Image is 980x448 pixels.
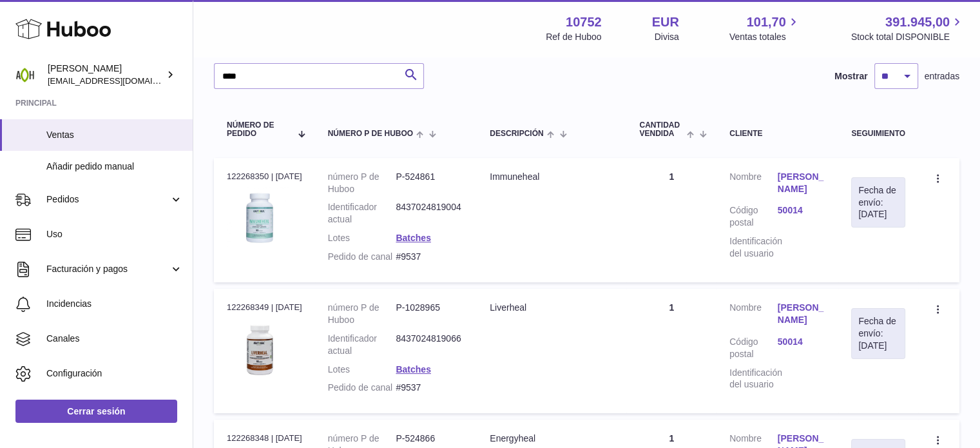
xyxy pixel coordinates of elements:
span: Añadir pedido manual [46,161,183,173]
div: 122268350 | [DATE] [227,171,302,182]
img: 107521706523597.jpg [227,186,291,251]
div: 122268348 | [DATE] [227,433,302,444]
div: Divisa [655,31,679,43]
span: Número de pedido [227,121,291,138]
span: Incidencias [46,298,183,310]
dd: 8437024819066 [396,333,464,357]
span: Cantidad vendida [639,121,683,138]
label: Mostrar [834,70,867,83]
span: Canales [46,333,183,345]
div: Fecha de envío: [DATE] [858,184,898,221]
dd: P-1028965 [396,302,464,326]
div: Seguimiento [851,130,905,138]
span: Facturación y pagos [46,263,169,275]
a: Cerrar sesión [15,400,177,423]
dt: Pedido de canal [328,382,396,394]
span: 101,70 [747,14,786,31]
img: ventas@adaptohealue.com [15,65,35,84]
dt: Nombre [729,302,778,329]
dt: Lotes [328,232,396,244]
div: Fecha de envío: [DATE] [858,315,898,352]
span: Ventas [46,129,183,141]
a: Batches [396,233,430,243]
dt: Nombre [729,171,778,199]
a: 50014 [778,336,826,348]
dt: Identificador actual [328,333,396,357]
dd: P-524861 [396,171,464,195]
span: Uso [46,228,183,240]
span: [EMAIL_ADDRESS][DOMAIN_NAME] [48,75,189,86]
img: 107521737971722.png [227,318,291,382]
span: Pedidos [46,193,169,206]
dt: Identificación del usuario [729,367,778,391]
dt: Pedido de canal [328,251,396,263]
dd: #9537 [396,251,464,263]
dt: Código postal [729,204,778,229]
div: Ref de Huboo [546,31,601,43]
dd: 8437024819004 [396,201,464,226]
a: [PERSON_NAME] [778,171,826,195]
dt: número P de Huboo [328,171,396,195]
strong: EUR [652,14,679,31]
a: 101,70 Ventas totales [729,14,801,43]
div: Immuneheal [490,171,613,183]
div: [PERSON_NAME] [48,63,164,87]
a: 391.945,00 Stock total DISPONIBLE [851,14,965,43]
div: Cliente [729,130,825,138]
td: 1 [626,158,716,282]
div: 122268349 | [DATE] [227,302,302,313]
strong: 10752 [566,14,602,31]
dt: Identificador actual [328,201,396,226]
a: Batches [396,364,430,375]
dt: número P de Huboo [328,302,396,326]
a: 50014 [778,204,826,217]
span: entradas [925,70,959,83]
span: Configuración [46,367,183,380]
span: número P de Huboo [328,130,413,138]
dt: Código postal [729,336,778,360]
a: [PERSON_NAME] [778,302,826,326]
span: Descripción [490,130,543,138]
dt: Lotes [328,364,396,376]
dd: #9537 [396,382,464,394]
span: 391.945,00 [885,14,950,31]
dt: Identificación del usuario [729,235,778,260]
span: Ventas totales [729,31,801,43]
span: Stock total DISPONIBLE [851,31,965,43]
div: Liverheal [490,302,613,314]
div: Energyheal [490,433,613,445]
td: 1 [626,289,716,413]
